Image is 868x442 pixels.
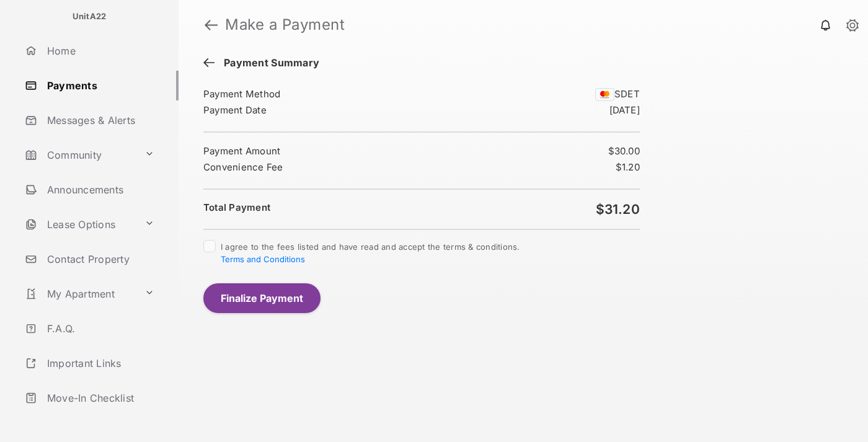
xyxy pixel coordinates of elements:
button: Finalize Payment [203,283,321,313]
a: My Apartment [20,279,139,309]
a: Announcements [20,175,179,205]
button: I agree to the fees listed and have read and accept the terms & conditions. [221,254,305,264]
a: Community [20,140,139,170]
strong: Make a Payment [225,17,345,32]
a: Move-In Checklist [20,383,179,413]
span: I agree to the fees listed and have read and accept the terms & conditions. [221,242,520,264]
a: Lease Options [20,210,139,239]
a: Messages & Alerts [20,105,179,135]
a: Payments [20,71,179,100]
a: Home [20,36,179,66]
p: UnitA22 [73,11,107,23]
a: Important Links [20,348,159,378]
a: F.A.Q. [20,314,179,343]
span: Payment Summary [218,57,319,71]
a: Contact Property [20,244,179,274]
